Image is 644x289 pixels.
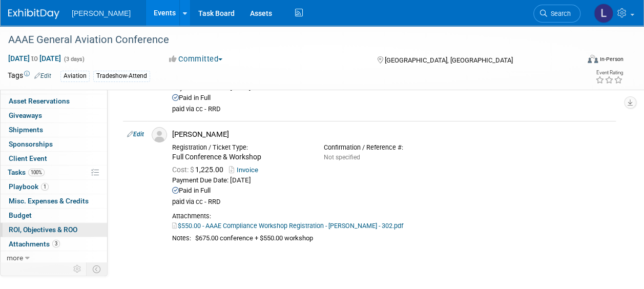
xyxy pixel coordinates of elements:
a: Playbook1 [1,180,107,194]
div: Paid in Full [172,94,612,102]
div: Payment Due Date: [DATE] [172,176,612,185]
td: Personalize Event Tab Strip [69,262,87,276]
span: Not specified [324,154,360,161]
span: Budget [9,211,32,219]
img: Format-Inperson.png [588,55,598,63]
div: paid via cc - RRD [172,105,612,114]
span: 100% [28,169,45,176]
span: to [30,54,39,63]
div: Registration / Ticket Type: [172,143,308,152]
span: [GEOGRAPHIC_DATA], [GEOGRAPHIC_DATA] [385,56,513,64]
div: Confirmation / Reference #: [324,143,460,152]
div: In-Person [599,55,624,63]
a: Shipments [1,123,107,137]
a: Search [533,5,580,23]
div: AAAE General Aviation Conference [5,31,571,49]
td: Tags [8,70,51,82]
span: Cost: $ [172,166,195,174]
div: Paid in Full [172,187,612,195]
div: Tradeshow-Attend [93,71,150,81]
div: $675.00 conference + $550.00 workshop [195,234,612,243]
span: Playbook [9,182,49,191]
a: Invoice [229,166,262,174]
span: 1,225.00 [172,166,227,174]
button: Committed [165,54,226,65]
div: Event Rating [595,70,623,75]
a: Sponsorships [1,137,107,151]
span: Tasks [8,168,45,176]
div: Notes: [172,234,191,242]
span: Misc. Expenses & Credits [9,197,89,205]
div: Aviation [60,71,90,81]
a: Edit [34,72,51,79]
span: Giveaways [9,111,42,119]
div: Event Format [534,53,624,69]
span: Sponsorships [9,140,53,148]
a: Asset Reservations [1,94,107,108]
span: Client Event [9,154,47,162]
div: Full Conference & Workshop [172,153,308,162]
span: Search [547,10,571,17]
span: 3 [52,240,60,247]
a: Misc. Expenses & Credits [1,194,107,208]
span: [DATE] [DATE] [8,54,61,63]
img: ExhibitDay [8,9,59,19]
div: [PERSON_NAME] [172,130,612,139]
a: Tasks100% [1,166,107,179]
a: ROI, Objectives & ROO [1,223,107,237]
span: Shipments [9,126,43,134]
span: Attachments [9,240,60,248]
a: Attachments3 [1,237,107,251]
span: ROI, Objectives & ROO [9,225,77,234]
span: (3 days) [63,56,85,63]
a: Budget [1,209,107,222]
img: Lindsey Wolanczyk [594,4,613,23]
span: more [7,254,23,262]
span: [PERSON_NAME] [72,9,131,17]
span: 1 [41,183,49,191]
div: Attachments: [172,212,612,220]
a: more [1,251,107,265]
span: Asset Reservations [9,97,70,105]
div: paid via cc - RRD [172,198,612,207]
img: Associate-Profile-5.png [152,127,167,142]
a: Client Event [1,152,107,166]
a: Giveaways [1,109,107,122]
td: Toggle Event Tabs [87,262,108,276]
a: $550.00 - AAAE Compliance Workshop Registration - [PERSON_NAME] - 302.pdf [172,222,403,230]
a: Edit [127,131,144,138]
